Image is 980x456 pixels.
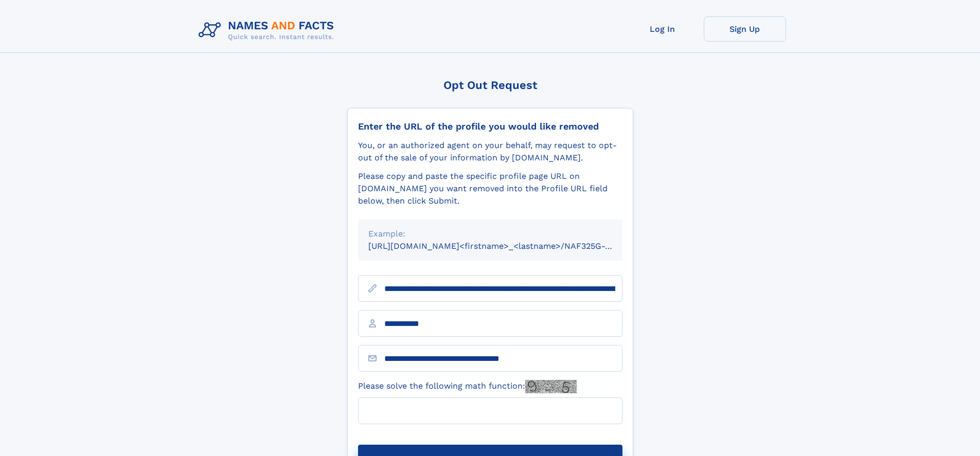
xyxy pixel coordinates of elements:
[368,228,612,240] div: Example:
[358,170,622,207] div: Please copy and paste the specific profile page URL on [DOMAIN_NAME] you want removed into the Pr...
[358,121,622,132] div: Enter the URL of the profile you would like removed
[368,241,642,251] small: [URL][DOMAIN_NAME]<firstname>_<lastname>/NAF325G-xxxxxxxx
[704,16,786,42] a: Sign Up
[621,16,704,42] a: Log In
[194,16,343,44] img: Logo Names and Facts
[358,380,577,393] label: Please solve the following math function:
[358,139,622,164] div: You, or an authorized agent on your behalf, may request to opt-out of the sale of your informatio...
[347,79,633,92] div: Opt Out Request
